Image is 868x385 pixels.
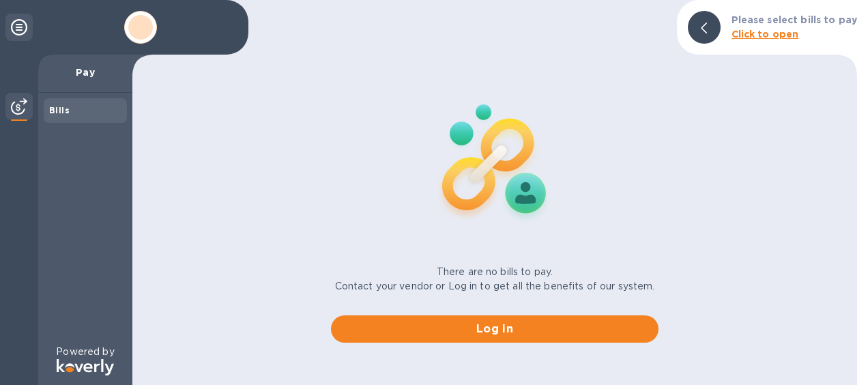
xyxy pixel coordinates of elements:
p: Pay [49,66,121,79]
b: Please select bills to pay [732,14,857,25]
button: Log in [331,315,659,343]
img: Logo [57,359,114,375]
span: Log in [342,321,648,337]
p: Powered by [56,345,114,359]
b: Bills [49,105,70,115]
b: Click to open [732,29,799,40]
p: There are no bills to pay. Contact your vendor or Log in to get all the benefits of our system. [335,265,655,294]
